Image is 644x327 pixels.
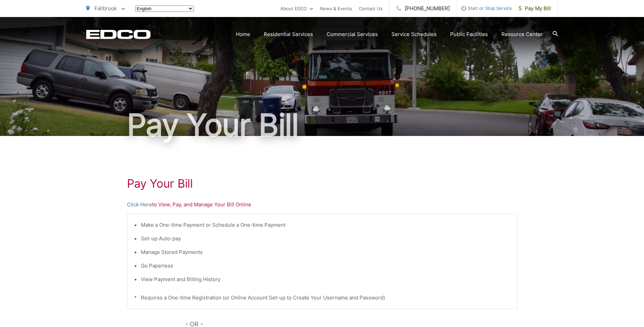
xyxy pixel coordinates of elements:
a: Home [236,30,250,38]
a: Resource Center [501,30,542,38]
li: Set-up Auto-pay [141,235,510,243]
a: Service Schedules [391,30,437,38]
a: Residential Services [264,30,313,38]
p: * Requires a One-time Registration (or Online Account Set-up to Create Your Username and Password) [134,294,510,302]
p: to View, Pay, and Manage Your Bill Online [127,201,517,209]
a: About EDCO [280,4,313,13]
h1: Pay Your Bill [127,177,517,190]
li: View Payment and Billing History [141,275,510,283]
li: Make a One-time Payment or Schedule a One-time Payment [141,221,510,229]
li: Manage Stored Payments [141,248,510,256]
span: Fallbrook [94,5,117,12]
a: Contact Us [359,4,383,13]
span: Pay My Bill [519,4,551,13]
li: Go Paperless [141,262,510,270]
a: News & Events [320,4,352,13]
a: EDCD logo. Return to the homepage. [86,30,151,39]
h1: Pay Your Bill [86,108,558,142]
a: Public Facilities [450,30,488,38]
a: Click Here [127,201,152,209]
select: Select a language [135,5,194,12]
a: Commercial Services [327,30,378,38]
